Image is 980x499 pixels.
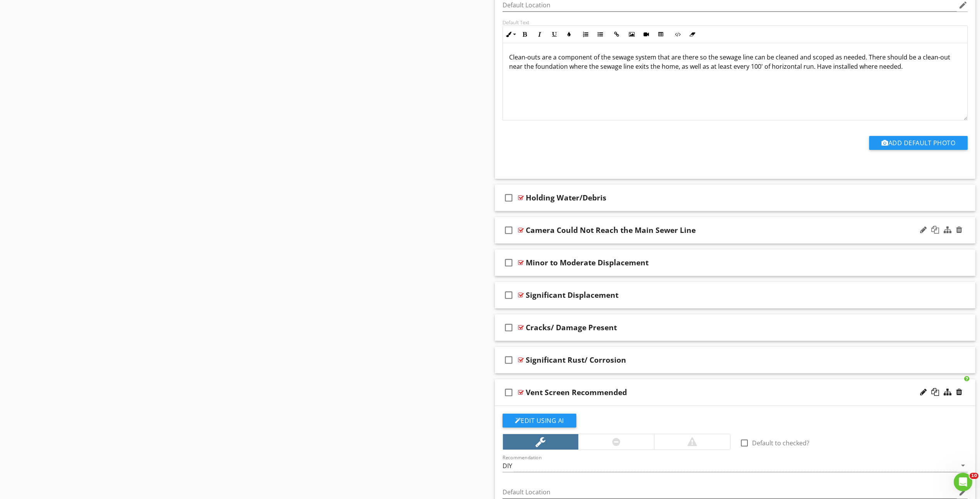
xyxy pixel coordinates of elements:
[503,19,968,25] div: Default Text
[970,473,978,479] span: 10
[526,388,627,397] div: Vent Screen Recommended
[752,439,809,447] label: Default to checked?
[503,462,512,469] div: DIY
[503,486,957,499] input: Default Location
[503,414,576,428] button: Edit Using AI
[578,27,593,42] button: Ordered List
[526,258,649,267] div: Minor to Moderate Displacement
[869,136,968,150] button: Add Default Photo
[958,0,968,10] i: edit
[503,188,515,207] i: check_box_outline_blank
[526,323,617,332] div: Cracks/ Damage Present
[509,53,961,71] p: Clean-outs are a component of the sewage system that are there so the sewage line can be cleaned ...
[958,487,968,497] i: edit
[503,318,515,337] i: check_box_outline_blank
[503,351,515,369] i: check_box_outline_blank
[503,383,515,402] i: check_box_outline_blank
[526,226,696,235] div: Camera Could Not Reach the Main Sewer Line
[503,221,515,239] i: check_box_outline_blank
[670,27,685,42] button: Code View
[503,286,515,304] i: check_box_outline_blank
[526,193,606,202] div: Holding Water/Debris
[526,290,618,300] div: Significant Displacement
[503,253,515,272] i: check_box_outline_blank
[954,473,972,491] iframe: Intercom live chat
[593,27,608,42] button: Unordered List
[958,461,968,470] i: arrow_drop_down
[526,355,626,365] div: Significant Rust/ Corrosion
[624,27,639,42] button: Insert Image (Ctrl+P)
